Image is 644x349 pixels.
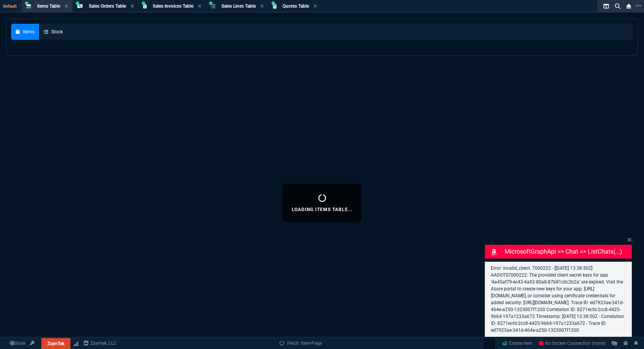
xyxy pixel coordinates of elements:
[283,3,309,9] span: Quotes Table
[198,3,201,10] nx-icon: Close Tab
[153,3,193,9] span: Sales Invoices Table
[221,3,256,9] span: Sales Lines Table
[280,340,322,347] a: Fetch: Item-Page
[81,340,119,347] a: msbcCompanyName
[314,3,317,10] nx-icon: Close Tab
[131,3,134,10] nx-icon: Close Tab
[600,2,612,11] nx-icon: Split Panels
[539,341,605,346] span: No Socket Connection (none)
[636,2,641,10] nx-icon: Open New Tab
[11,24,39,40] a: Items
[39,24,67,40] a: Stock
[89,3,126,9] span: Sales Orders Table
[499,338,536,349] a: Create Item
[505,247,630,256] p: MicrosoftGraphApi => chat => listChats(...)
[623,2,634,11] nx-icon: Close Workbench
[8,340,28,347] a: Global State
[37,3,60,9] span: Items Table
[491,265,626,334] p: Error: invalid_client: 7000222 - [[DATE] 13:38:50Z]: AADSTS7000222: The provided client secret ke...
[65,3,68,10] nx-icon: Close Tab
[260,3,264,10] nx-icon: Close Tab
[28,340,37,347] a: API TOKEN
[291,206,352,213] p: Loading Items Table...
[3,4,20,9] span: Default
[612,2,623,11] nx-icon: Search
